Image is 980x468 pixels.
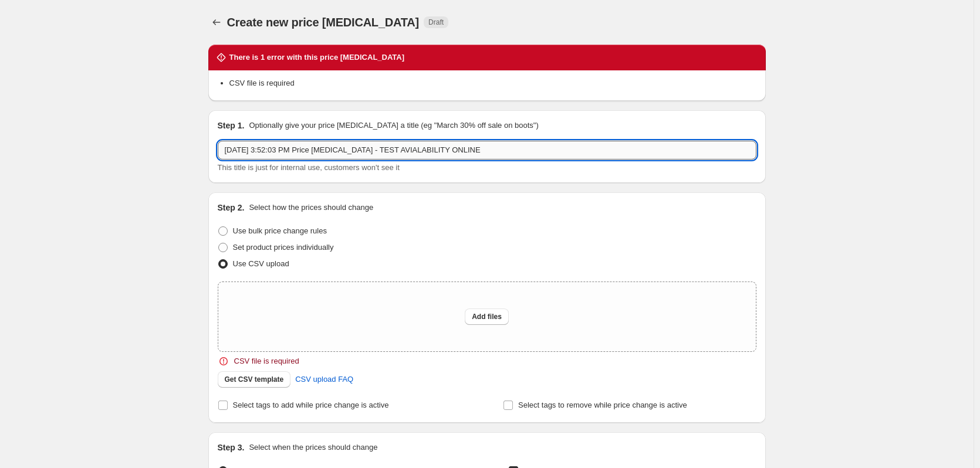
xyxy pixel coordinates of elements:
[208,14,225,30] button: Price change jobs
[227,16,420,29] span: Create new price [MEDICAL_DATA]
[218,442,245,453] h2: Step 3.
[218,141,756,160] input: 30% off holiday sale
[229,52,405,63] h2: There is 1 error with this price [MEDICAL_DATA]
[233,226,327,235] span: Use bulk price change rules
[233,259,289,268] span: Use CSV upload
[234,355,299,367] span: CSV file is required
[249,442,377,453] p: Select when the prices should change
[225,375,284,384] span: Get CSV template
[218,120,245,131] h2: Step 1.
[288,370,360,389] a: CSV upload FAQ
[233,401,389,409] span: Select tags to add while price change is active
[472,312,502,321] span: Add files
[465,308,509,325] button: Add files
[428,18,444,27] span: Draft
[518,401,687,409] span: Select tags to remove while price change is active
[295,374,353,385] span: CSV upload FAQ
[218,163,400,172] span: This title is just for internal use, customers won't see it
[218,371,291,388] button: Get CSV template
[218,202,245,213] h2: Step 2.
[233,243,334,252] span: Set product prices individually
[249,120,538,131] p: Optionally give your price [MEDICAL_DATA] a title (eg "March 30% off sale on boots")
[229,77,756,89] li: CSV file is required
[249,202,373,213] p: Select how the prices should change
